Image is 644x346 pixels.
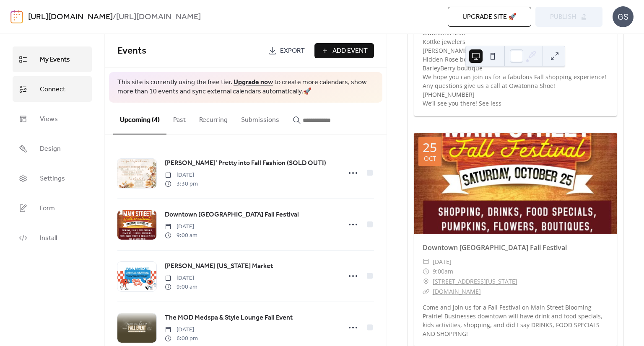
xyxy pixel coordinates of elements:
[113,9,116,25] b: /
[13,165,92,191] a: Settings
[165,210,299,220] span: Downtown [GEOGRAPHIC_DATA] Fall Festival
[613,6,634,27] div: GS
[433,266,453,276] span: 9:00am
[414,303,617,338] div: Come and join us for a Fall Festival on Main Street Blooming Prairie! Businesses downtown will ha...
[423,266,429,276] div: ​
[165,171,198,180] span: [DATE]
[262,43,311,58] a: Export
[423,141,437,154] div: 25
[433,276,517,287] a: [STREET_ADDRESS][US_STATE]
[234,103,286,134] button: Submissions
[165,180,198,188] span: 3:30 pm
[40,83,65,96] span: Connect
[433,287,481,295] a: [DOMAIN_NAME]
[165,274,197,283] span: [DATE]
[40,53,70,66] span: My Events
[40,202,55,215] span: Form
[165,313,293,323] span: The MOD Medspa & Style Lounge Fall Event
[40,113,58,126] span: Views
[423,287,429,297] div: ​
[13,46,92,72] a: My Events
[165,158,326,168] span: [PERSON_NAME]’ Pretty into Fall Fashion (SOLD OUT!)
[13,225,92,250] a: Install
[165,261,273,271] span: [PERSON_NAME] [US_STATE] Market
[165,158,326,169] a: [PERSON_NAME]’ Pretty into Fall Fashion (SOLD OUT!)
[117,42,146,60] span: Events
[234,76,273,89] a: Upgrade now
[10,10,23,23] img: logo
[280,46,305,56] span: Export
[165,312,293,323] a: The MOD Medspa & Style Lounge Fall Event
[113,103,166,134] button: Upcoming (4)
[166,103,192,134] button: Past
[433,257,452,267] span: [DATE]
[28,9,113,25] a: [URL][DOMAIN_NAME]
[117,78,374,97] span: This site is currently using the free tier. to create more calendars, show more than 10 events an...
[40,142,61,155] span: Design
[13,76,92,102] a: Connect
[165,209,299,220] a: Downtown [GEOGRAPHIC_DATA] Fall Festival
[165,283,197,292] span: 9:00 am
[424,155,436,162] div: Oct
[165,334,198,343] span: 6:00 pm
[13,195,92,221] a: Form
[165,231,197,240] span: 9:00 am
[165,222,197,231] span: [DATE]
[332,46,368,56] span: Add Event
[314,43,374,58] button: Add Event
[13,136,92,161] a: Design
[423,243,567,252] a: Downtown [GEOGRAPHIC_DATA] Fall Festival
[40,172,65,185] span: Settings
[462,12,517,22] span: Upgrade site 🚀
[423,257,429,267] div: ​
[40,232,57,245] span: Install
[165,325,198,334] span: [DATE]
[165,261,273,272] a: [PERSON_NAME] [US_STATE] Market
[13,106,92,132] a: Views
[423,276,429,287] div: ​
[448,7,531,27] button: Upgrade site 🚀
[116,9,201,25] b: [URL][DOMAIN_NAME]
[192,103,234,134] button: Recurring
